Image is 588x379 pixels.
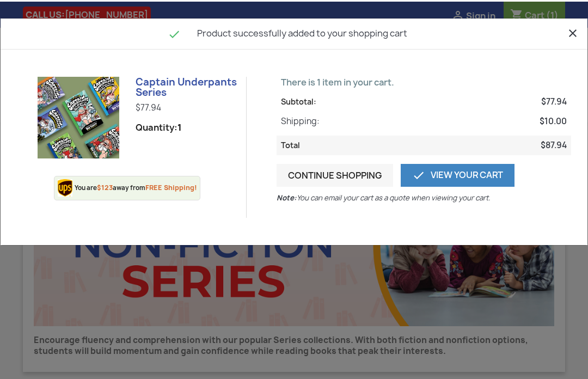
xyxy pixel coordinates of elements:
[136,120,182,131] span: Quantity:
[277,162,393,185] button: Continue shopping
[281,114,320,125] span: Shipping:
[58,178,75,195] img: ups.png
[9,25,579,39] h4: Product successfully added to your shopping cart
[566,25,579,38] i: close
[540,114,567,125] span: $10.00
[281,138,300,149] span: Total
[541,138,567,149] span: $87.94
[145,181,197,191] span: FREE Shipping!
[277,191,297,201] b: Note:
[566,24,579,38] button: Close
[97,181,113,191] span: $123
[277,191,494,201] p: You can email your cart as a quote when viewing your cart.
[401,162,514,185] a: View Your Cart
[412,167,425,180] i: 
[136,75,238,97] h6: Captain Underpants Series
[277,75,571,86] p: There is 1 item in your cart.
[38,75,119,157] img: Captain Underpants Series
[168,26,181,39] i: 
[177,120,182,132] strong: 1
[136,101,238,112] p: $77.94
[75,181,197,192] div: You are away from
[281,95,316,106] span: Subtotal:
[541,95,567,106] span: $77.94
